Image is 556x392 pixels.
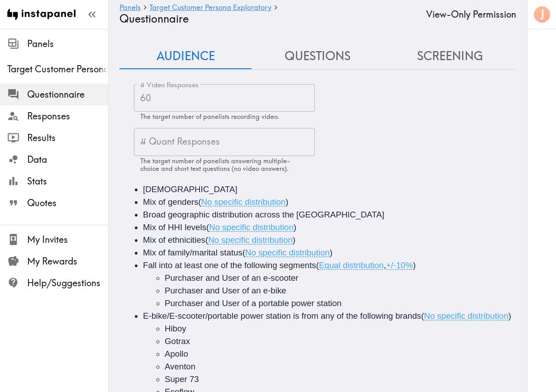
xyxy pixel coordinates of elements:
span: ( [316,260,319,270]
span: Gotrax [165,336,190,346]
a: Panels [119,4,141,12]
span: ( [206,222,209,232]
span: My Rewards [27,255,108,268]
span: Broad geographic distribution across the [GEOGRAPHIC_DATA] [143,210,384,219]
span: ) [285,197,288,207]
span: Super 73 [165,374,199,384]
div: Questionnaire Audience/Questions/Screening Tab Navigation [119,43,516,69]
a: Target Customer Persona Exploratory [149,4,271,12]
button: J [533,5,551,24]
span: Fall into at least one of the following segments [143,260,316,270]
span: , [384,260,386,270]
div: View-Only Permission [426,8,516,21]
span: The target number of panelists answering multiple-choice and short text questions (no video answe... [140,157,290,173]
span: Purchaser and User of a portable power station [165,298,342,308]
span: Apollo [165,349,188,359]
span: Target Customer Persona Exploratory [7,63,108,76]
span: ( [205,235,208,245]
span: Results [27,132,108,144]
span: Mix of HHI levels [143,222,206,232]
button: Questions [252,43,384,69]
span: Panels [27,38,108,50]
span: ( [198,197,201,207]
span: No specific distribution [208,235,293,245]
span: +/-10% [386,260,413,270]
span: No specific distribution [201,197,286,207]
span: ) [330,248,333,257]
button: Audience [119,43,252,69]
span: No specific distribution [209,222,294,232]
span: Stats [27,175,108,188]
span: ( [421,311,424,321]
span: Data [27,153,108,166]
span: No specific distribution [245,248,330,257]
span: ) [294,222,296,232]
span: E-bike/E-scooter/portable power station is from any of the following brands [143,311,421,321]
span: ( [242,248,245,257]
span: My Invites [27,233,108,246]
span: Questionnaire [27,88,108,101]
span: J [540,7,545,23]
span: ) [508,311,511,321]
span: Aventon [165,362,195,371]
span: Mix of genders [143,197,198,207]
span: [DEMOGRAPHIC_DATA] [143,184,238,194]
span: Equal distribution [319,260,384,270]
span: Hiboy [165,324,186,333]
h4: Questionnaire [119,12,419,25]
span: ) [293,235,295,245]
button: Screening [384,43,516,69]
span: The target number of panelists recording video. [140,113,279,121]
span: Purchaser and User of an e-bike [165,286,286,295]
span: Responses [27,110,108,123]
span: ) [413,260,416,270]
span: Help/Suggestions [27,277,108,289]
label: # Video Responses [140,80,199,90]
span: Quotes [27,197,108,209]
span: No specific distribution [424,311,508,321]
span: Purchaser and User of an e-scooter [165,273,299,283]
span: Mix of ethnicities [143,235,205,245]
span: Mix of family/marital status [143,248,242,257]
